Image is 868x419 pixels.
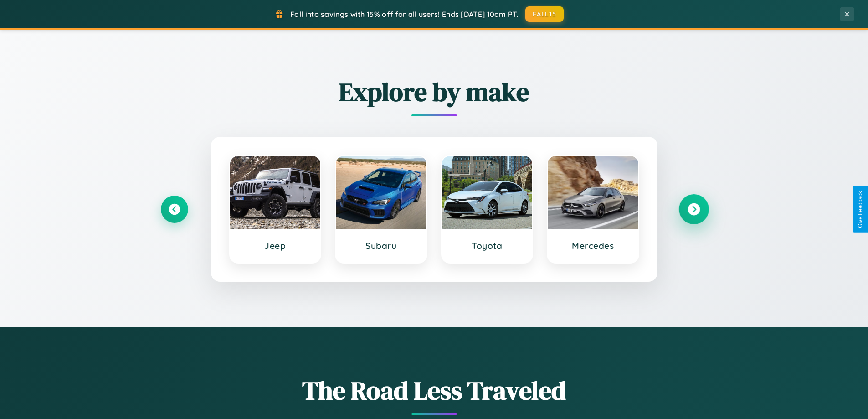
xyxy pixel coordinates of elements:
[239,240,312,251] h3: Jeep
[161,373,708,408] h1: The Road Less Traveled
[857,191,863,228] div: Give Feedback
[525,6,564,22] button: FALL15
[290,10,519,19] span: Fall into savings with 15% off for all users! Ends [DATE] 10am PT.
[557,240,629,251] h3: Mercedes
[345,240,417,251] h3: Subaru
[451,240,524,251] h3: Toyota
[161,74,708,109] h2: Explore by make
